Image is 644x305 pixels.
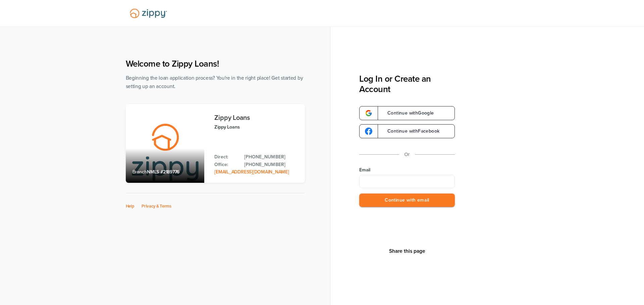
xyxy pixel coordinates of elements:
label: Email [359,167,455,173]
h3: Log In or Create an Account [359,74,455,94]
button: Continue with email [359,194,455,207]
img: Lender Logo [126,6,171,21]
a: Office Phone: 512-975-2947 [244,161,298,168]
span: NMLS #2189776 [147,169,179,175]
img: google-logo [365,128,372,135]
h1: Welcome to Zippy Loans! [126,59,305,69]
h3: Zippy Loans [214,114,298,122]
a: Direct Phone: 512-975-2947 [244,153,298,161]
input: Email Address [359,175,455,188]
p: Office: [214,161,237,168]
button: Share This Page [387,248,427,254]
p: Direct: [214,153,237,161]
a: Privacy & Terms [142,204,171,209]
span: Continue with Facebook [381,129,439,134]
a: Email Address: zippyguide@zippymh.com [214,169,289,175]
span: Beginning the loan application process? You're in the right place! Get started by setting up an a... [126,75,303,89]
a: google-logoContinue withFacebook [359,124,455,138]
p: Zippy Loans [214,123,298,131]
span: Continue with Google [381,111,434,116]
p: Or [405,150,410,159]
a: google-logoContinue withGoogle [359,106,455,120]
a: Help [126,204,135,209]
img: google-logo [365,109,372,117]
span: Branch [132,169,147,175]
